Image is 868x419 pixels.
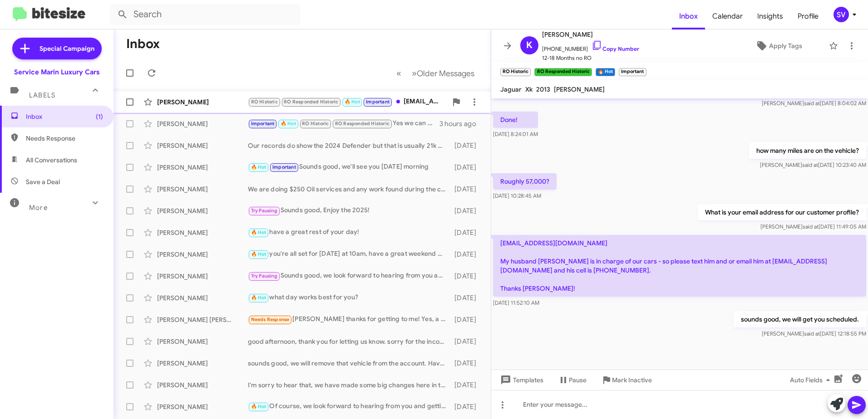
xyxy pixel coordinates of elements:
span: [PHONE_NUMBER] [542,40,639,54]
a: Copy Number [592,45,639,52]
div: [PERSON_NAME] [157,141,248,150]
div: [DATE] [450,337,483,346]
div: [PERSON_NAME] [157,206,248,215]
span: said at [804,100,820,107]
div: I'm sorry to hear that, we have made some big changes here in the service department and would li... [248,380,450,390]
p: Done! [493,112,538,128]
div: [PERSON_NAME] [157,380,248,390]
div: 3 hours ago [439,119,483,128]
div: [DATE] [450,359,483,368]
div: [PERSON_NAME] [157,250,248,259]
div: [PERSON_NAME] [157,97,248,107]
div: [DATE] [450,206,483,215]
span: said at [802,161,818,168]
p: [EMAIL_ADDRESS][DOMAIN_NAME] My husband [PERSON_NAME] is in charge of our cars - so please text h... [493,235,866,297]
input: Search [110,4,301,25]
div: [DATE] [450,272,483,281]
div: [DATE] [450,250,483,259]
div: [DATE] [450,380,483,390]
span: 🔥 Hot [345,99,360,105]
div: [PERSON_NAME] [157,119,248,128]
span: RO Responded Historic [284,99,338,105]
div: good afternoon, thank you for letting us know. sorry for the inconvenience. [248,337,450,346]
span: [DATE] 11:52:10 AM [493,299,539,306]
span: Needs Response [251,317,290,322]
span: RO Historic [302,121,329,127]
div: Sounds good, we look forward to hearing from you and hope your healing process goes well. [248,271,450,281]
p: how many miles are on the vehicle? [749,142,866,159]
p: What is your email address for our customer profile? [698,204,866,220]
span: Older Messages [417,68,474,78]
span: Xk [525,85,533,93]
span: « [396,68,401,79]
div: [PERSON_NAME] [157,185,248,194]
button: Mark Inactive [594,372,659,388]
a: Inbox [672,3,705,29]
button: Previous [391,64,407,83]
span: (1) [96,112,103,121]
div: Sounds good, Enjoy the 2025! [248,205,450,216]
span: 🔥 Hot [251,295,266,301]
div: Of course, we look forward to hearing from you and getting your vehicle in for service. [248,401,450,412]
p: sounds good, we will get you scheduled. [734,311,866,327]
span: [PERSON_NAME] [DATE] 8:04:02 AM [762,100,866,107]
span: 2013 [536,85,550,93]
span: [DATE] 10:28:45 AM [493,192,541,199]
div: Our records do show the 2024 Defender but that is usually 21k miles or 2yrs. I apologize for the ... [248,141,450,150]
div: [PERSON_NAME] [157,228,248,237]
span: [PERSON_NAME] [554,85,605,93]
div: [DATE] [450,185,483,194]
span: Labels [29,91,55,99]
span: said at [803,223,819,230]
div: SV [833,7,849,22]
div: Sounds good, we'll see you [DATE] morning [248,162,450,172]
span: 🔥 Hot [251,251,266,257]
small: 🔥 Hot [596,68,615,76]
button: SV [826,7,858,22]
span: Important [366,99,390,105]
span: » [412,68,417,79]
span: [PERSON_NAME] [DATE] 12:18:55 PM [762,330,866,337]
div: [DATE] [450,141,483,150]
a: Calendar [705,3,750,29]
span: 12-18 Months no RO [542,54,639,63]
div: Yes we can put you in a loaner that day, how many miles are on the vehicle? [248,118,439,129]
div: [DATE] [450,293,483,302]
span: All Conversations [26,156,77,165]
span: RO Responded Historic [335,121,390,127]
span: Save a Deal [26,177,60,186]
button: Auto Fields [783,372,841,388]
span: [DATE] 8:24:01 AM [493,131,538,137]
div: [PERSON_NAME] [157,272,248,281]
span: said at [804,330,820,337]
button: Next [406,64,480,83]
small: Important [619,68,646,76]
div: [EMAIL_ADDRESS][DOMAIN_NAME] My husband [PERSON_NAME] is in charge of our cars - so please text h... [248,97,447,107]
a: Profile [790,3,826,29]
span: [PERSON_NAME] [DATE] 10:23:40 AM [760,161,866,168]
a: Special Campaign [12,38,102,59]
span: Important [272,164,296,170]
div: [DATE] [450,315,483,324]
span: Insights [750,3,790,29]
small: RO Historic [500,68,531,76]
div: Service Marin Luxury Cars [14,68,100,77]
div: what day works best for you? [248,292,450,303]
div: [PERSON_NAME] [157,359,248,368]
p: Roughly 57,000? [493,173,557,190]
span: RO Historic [251,99,278,105]
span: Inbox [26,112,103,121]
span: 🔥 Hot [251,229,266,235]
span: K [526,38,533,53]
span: 🔥 Hot [281,121,296,127]
nav: Page navigation example [391,64,480,83]
span: 🔥 Hot [251,404,266,409]
div: you're all set for [DATE] at 10am, have a great weekend and we will see you [DATE] morning! [248,249,450,259]
button: Pause [551,372,594,388]
span: Special Campaign [39,44,94,53]
small: RO Responded Historic [534,68,592,76]
div: [DATE] [450,163,483,172]
span: Try Pausing [251,273,277,279]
